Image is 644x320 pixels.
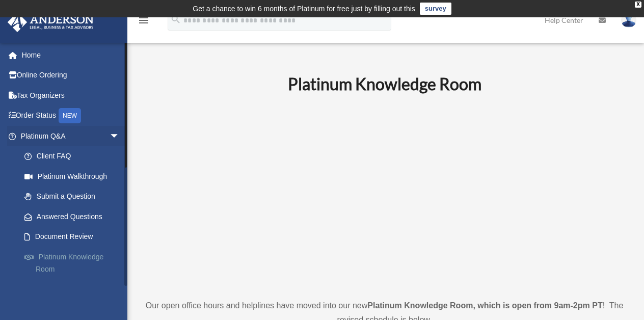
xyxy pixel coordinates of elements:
[14,227,135,247] a: Document Review
[7,45,135,65] a: Home
[14,206,135,227] a: Answered Questions
[193,3,415,15] div: Get a chance to win 6 months of Platinum for free just by filling out this
[138,14,150,26] i: menu
[420,3,451,15] a: survey
[621,13,636,28] img: User Pic
[110,126,130,147] span: arrow_drop_down
[635,2,641,8] div: close
[14,166,135,186] a: Platinum Walkthrough
[170,14,181,25] i: search
[232,108,538,280] iframe: 231110_Toby_KnowledgeRoom
[288,74,481,94] b: Platinum Knowledge Room
[14,146,135,167] a: Client FAQ
[7,85,135,105] a: Tax Organizers
[138,18,150,26] a: menu
[14,247,135,279] a: Platinum Knowledge Room
[14,279,135,312] a: Tax & Bookkeeping Packages
[59,108,81,123] div: NEW
[7,126,135,146] a: Platinum Q&Aarrow_drop_down
[367,301,602,310] strong: Platinum Knowledge Room, which is open from 9am-2pm PT
[7,105,135,126] a: Order StatusNEW
[5,12,97,32] img: Anderson Advisors Platinum Portal
[7,65,135,86] a: Online Ordering
[14,186,135,207] a: Submit a Question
